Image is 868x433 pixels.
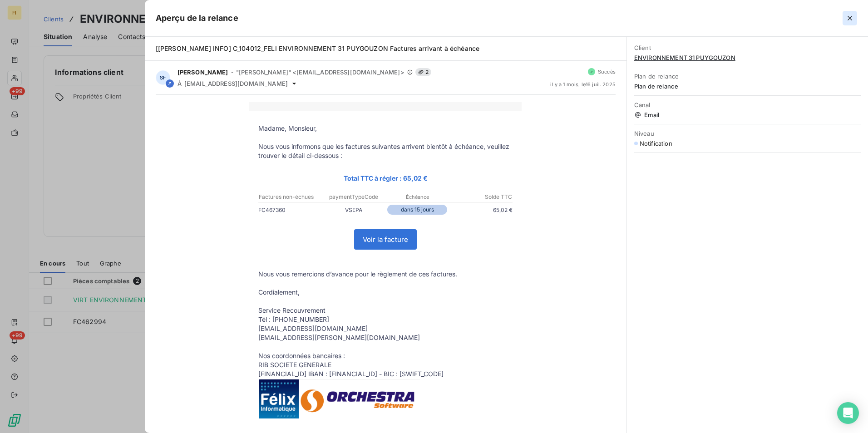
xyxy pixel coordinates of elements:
span: il y a 1 mois , le 16 juil. 2025 [550,82,616,87]
img: AziIbMifz215AAAAAElFTkSuQmCC [259,379,420,419]
p: dans 15 jours [387,205,447,215]
span: Canal [634,101,861,108]
span: Plan de relance [634,73,861,80]
p: Nos coordonnées bancaires : [258,351,513,360]
p: Madame, Monsieur, [258,124,513,133]
span: Email [634,111,861,118]
div: SF [156,70,170,85]
p: Service Recouvrement [258,306,513,315]
div: Open Intercom Messenger [837,402,859,424]
span: - [231,69,233,75]
span: [PERSON_NAME] [178,69,228,76]
span: Niveau [634,130,861,137]
p: Cordialement, [258,288,513,297]
p: RIB SOCIETE GENERALE [258,360,513,369]
span: À [178,80,182,87]
span: Notification [640,140,672,147]
span: ENVIRONNEMENT 31 PUYGOUZON [634,54,861,61]
p: [EMAIL_ADDRESS][DOMAIN_NAME] [258,324,513,333]
span: "[PERSON_NAME]" <[EMAIL_ADDRESS][DOMAIN_NAME]> [236,69,404,76]
p: Tél : [PHONE_NUMBER] [258,315,513,324]
p: FC467360 [258,205,322,215]
span: [[PERSON_NAME] INFO] C_104012_FELI ENVIRONNEMENT 31 PUYGOUZON Factures arrivant à échéance [156,44,480,52]
a: Voir la facture [355,230,416,249]
h5: Aperçu de la relance [156,12,238,25]
span: Client [634,44,861,51]
p: Nous vous informons que les factures suivantes arrivent bientôt à échéance, veuillez trouver le d... [258,142,513,160]
span: [EMAIL_ADDRESS][DOMAIN_NAME] [184,80,288,87]
p: [EMAIL_ADDRESS][PERSON_NAME][DOMAIN_NAME] [258,333,513,342]
p: Solde TTC [449,193,512,201]
p: Nous vous remercions d’avance pour le règlement de ces factures. [258,270,513,279]
p: Échéance [386,193,449,201]
p: paymentTypeCode [322,193,385,201]
span: Succès [598,69,616,74]
p: Total TTC à régler : 65,02 € [258,173,513,183]
p: [FINANCIAL_ID] IBAN : [FINANCIAL_ID] - BIC : [SWIFT_CODE] [258,369,513,379]
span: 2 [415,68,431,76]
p: 65,02 € [449,205,513,215]
p: Factures non-échues [259,193,321,201]
span: Plan de relance [634,83,861,90]
p: VSEPA [322,205,385,215]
